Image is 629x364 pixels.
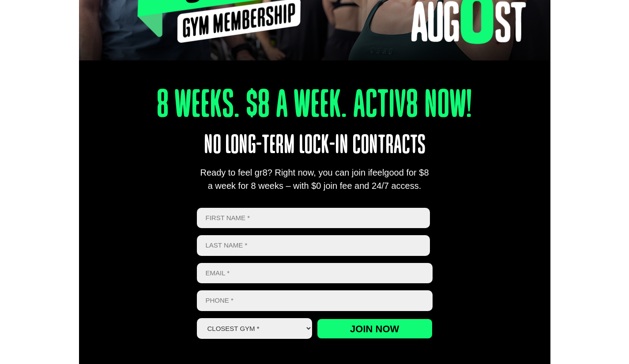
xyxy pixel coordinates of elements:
input: First name * [197,208,430,229]
div: Ready to feel gr8? Right now, you can join ifeelgood for $8 a week for 8 weeks – with $0 join fee... [197,166,433,192]
h1: 8 Weeks. $8 A Week. Activ8 Now! [126,86,503,126]
input: Email * [197,263,433,284]
input: Join now [317,319,433,339]
input: Last name * [197,235,430,256]
input: Phone * [197,290,433,311]
p: No long-term lock-in contracts [102,126,527,166]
